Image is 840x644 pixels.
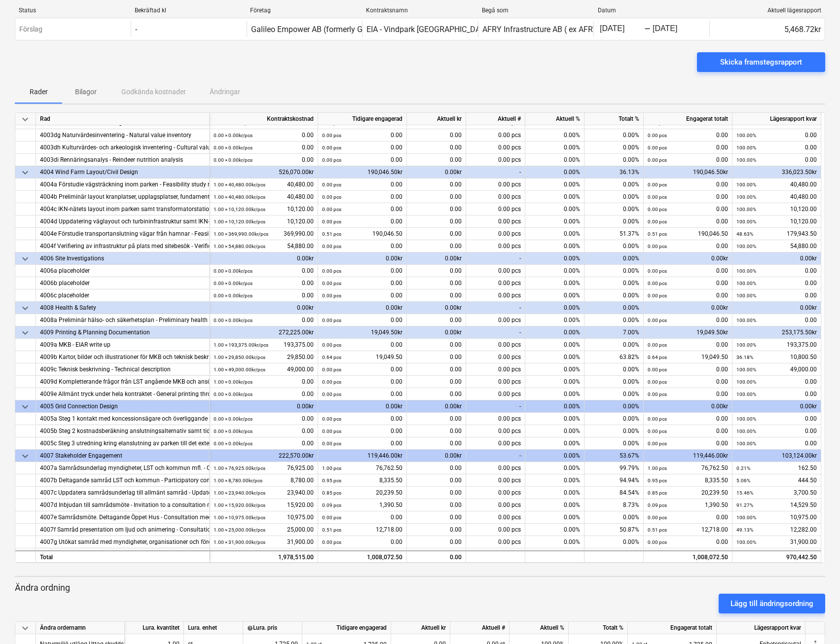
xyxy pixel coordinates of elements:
div: 0.00 [736,142,817,154]
div: Bekräftad kl [135,7,243,14]
div: 0.00 [407,388,466,400]
div: Totalt % [569,622,628,634]
small: 0.51 pcs [648,231,667,237]
div: 0.00% [525,215,584,228]
div: 0.00% [584,252,644,265]
div: 0.00 pcs [466,462,525,474]
small: 0.00 pcs [322,207,341,212]
div: 0.00 [407,154,466,166]
small: 0.00 pcs [648,182,667,187]
span: keyboard_arrow_down [19,302,31,314]
div: 222,570.00kr [210,450,318,462]
div: 4004c IKN-nätets layout inom parken samt transformatorstation/ställverk i parken - The layout of ... [40,203,205,215]
div: 0.00 pcs [466,129,525,142]
div: 63.82% [584,351,644,363]
div: Begå som [482,7,590,14]
div: 0.00 pcs [466,474,525,487]
span: keyboard_arrow_down [19,327,31,339]
div: 0.00kr [318,400,407,413]
div: 0.00% [584,289,644,302]
div: 0.00% [525,524,584,536]
div: Lura. kvantitet [125,622,184,634]
div: 0.00% [584,240,644,252]
div: 0.00 [322,129,402,142]
div: 0.00% [525,289,584,302]
div: Tidigare engagerad [302,622,391,634]
div: 0.00 [322,191,402,203]
div: 0.00 [407,314,466,326]
div: 5,468.72kr [709,21,825,37]
div: Aktuell kr [391,622,450,634]
div: 7.00% [584,326,644,339]
span: keyboard_arrow_down [19,450,31,462]
div: 0.00 [407,487,466,499]
div: 1,008,072.50 [644,550,732,563]
div: Total [36,550,210,563]
div: 0.00 pcs [466,289,525,302]
div: 0.00% [525,277,584,289]
div: Lägesrapport kvar [732,113,821,125]
div: Engagerat totalt [628,622,717,634]
div: 190,046.50 [648,228,728,240]
div: Aktuell lägesrapport [713,7,821,14]
div: - [466,450,525,462]
div: 4006a placeholder [40,265,205,277]
div: 0.00% [525,548,584,561]
div: 0.00 [322,215,402,228]
div: 0.00% [584,265,644,277]
div: 0.00kr [318,252,407,265]
small: 100.00% [736,219,756,224]
div: 0.00kr [407,450,466,462]
div: 54,880.00 [736,240,817,252]
div: 84.54% [584,487,644,499]
div: 0.00 [407,548,466,561]
div: - [135,25,137,34]
div: 0.00% [525,462,584,474]
div: 0.00 [407,536,466,548]
div: 0.00 pcs [466,142,525,154]
div: 0.00 [322,142,402,154]
div: 0.00 pcs [466,277,525,289]
div: Totalt % [584,113,644,125]
div: 103,124.00kr [732,450,821,462]
div: 0.00 [407,203,466,215]
div: 0.00% [584,129,644,142]
div: 4004a Förstudie vägsträckning inom parken - Feasibility study road stretch within the park [40,179,205,191]
div: 36.13% [584,166,644,179]
div: 0.00 [648,154,728,166]
div: 190,046.50kr [318,166,407,179]
div: 0.00 [407,462,466,474]
div: 0.00% [525,376,584,388]
div: 0.00 [407,179,466,191]
div: 0.00 pcs [466,363,525,376]
div: 10,120.00 [214,203,314,215]
div: 0.00% [525,437,584,450]
div: 0.00 [214,142,314,154]
div: 19,049.50kr [644,326,732,339]
div: 0.00 [407,265,466,277]
small: 0.51 pcs [322,231,341,237]
div: 0.00 pcs [466,548,525,561]
div: 0.00 [648,240,728,252]
div: 0.00% [525,363,584,376]
small: 100.00% [736,157,756,163]
div: 0.00 pcs [466,339,525,351]
div: 0.00 pcs [466,265,525,277]
small: 0.00 pcs [648,145,667,150]
div: 0.00% [525,326,584,339]
div: Aktuell % [525,113,584,125]
div: 0.00 [322,179,402,191]
div: 0.00kr [644,252,732,265]
div: 0.00 [648,129,728,142]
div: 10,120.00 [736,203,817,215]
small: 0.00 pcs [322,194,341,200]
div: 0.00 [648,191,728,203]
div: 0.00 [648,215,728,228]
div: 40,480.00 [736,179,817,191]
div: 0.00 [407,474,466,487]
div: 369,990.00 [214,228,314,240]
div: 0.00 pcs [466,314,525,326]
div: - [466,302,525,314]
div: 19,049.50kr [318,326,407,339]
div: Engagerat totalt [644,113,732,125]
